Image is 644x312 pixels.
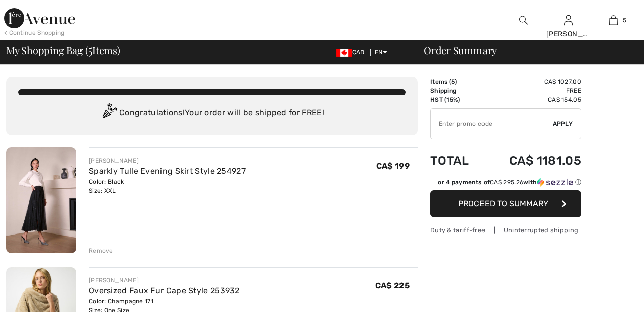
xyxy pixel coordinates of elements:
[89,286,240,295] a: Oversized Faux Fur Cape Style 253932
[430,143,483,178] td: Total
[431,109,553,139] input: Promo code
[591,14,635,26] a: 5
[88,43,92,56] span: 5
[376,161,410,171] span: CA$ 199
[483,95,581,104] td: CA$ 154.05
[430,95,483,104] td: HST (15%)
[18,103,406,123] div: Congratulations! Your order will be shipped for FREE!
[89,276,240,285] div: [PERSON_NAME]
[430,225,581,235] div: Duty & tariff-free | Uninterrupted shipping
[490,179,523,186] span: CA$ 295.26
[519,14,528,26] img: search the website
[6,147,76,253] img: Sparkly Tulle Evening Skirt Style 254927
[412,45,638,55] div: Order Summary
[375,49,387,56] span: EN
[430,178,581,190] div: or 4 payments ofCA$ 295.26withSezzle Click to learn more about Sezzle
[546,29,591,39] div: [PERSON_NAME]
[458,199,548,208] span: Proceed to Summary
[430,86,483,95] td: Shipping
[564,15,573,25] a: Sign In
[609,14,618,26] img: My Bag
[4,8,75,28] img: 1ère Avenue
[483,86,581,95] td: Free
[438,178,581,187] div: or 4 payments of with
[623,16,626,25] span: 5
[336,49,369,56] span: CAD
[6,45,120,55] span: My Shopping Bag ( Items)
[537,178,573,187] img: Sezzle
[89,246,113,255] div: Remove
[553,119,573,128] span: Apply
[89,156,246,165] div: [PERSON_NAME]
[483,77,581,86] td: CA$ 1027.00
[89,166,246,176] a: Sparkly Tulle Evening Skirt Style 254927
[99,103,119,123] img: Congratulation2.svg
[4,28,65,37] div: < Continue Shopping
[483,143,581,178] td: CA$ 1181.05
[336,49,352,57] img: Canadian Dollar
[375,281,410,290] span: CA$ 225
[89,177,246,195] div: Color: Black Size: XXL
[564,14,573,26] img: My Info
[430,190,581,217] button: Proceed to Summary
[451,78,455,85] span: 5
[430,77,483,86] td: Items ( )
